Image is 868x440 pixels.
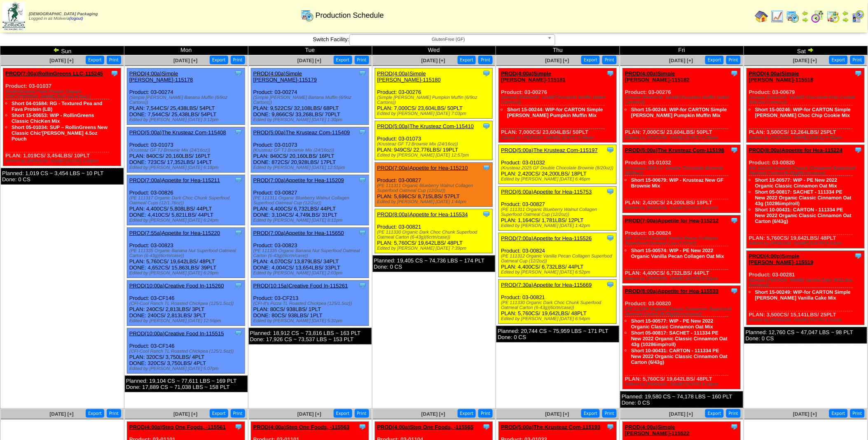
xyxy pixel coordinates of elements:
[669,411,693,417] span: [DATE] [+]
[297,58,321,63] a: [DATE] [+]
[854,252,863,260] img: Tooltip
[631,107,727,118] a: Short 15-00244: WIP-for CARTON Simple [PERSON_NAME] Pumpkin Muffin Mix
[49,411,73,417] a: [DATE] [+]
[173,58,197,63] span: [DATE] [+]
[377,183,493,193] div: (PE 111311 Organic Blueberry Walnut Collagen Superfood Oatmeal Cup (12/2oz))
[2,2,25,30] img: zoroco-logo-small.webp
[358,128,367,136] img: Tooltip
[231,56,245,64] button: Print
[850,56,865,64] button: Print
[253,218,369,223] div: Edited by [PERSON_NAME] [DATE] 8:11pm
[248,46,372,55] td: Tue
[107,56,121,64] button: Print
[129,165,245,170] div: Edited by [PERSON_NAME] [DATE] 6:18pm
[545,411,569,417] span: [DATE] [+]
[129,271,245,276] div: Edited by [PERSON_NAME] [DATE] 6:29pm
[625,424,690,436] a: PROD(4:00a)Simple [PERSON_NAME]-115522
[501,270,616,275] div: Edited by [PERSON_NAME] [DATE] 6:52pm
[129,318,245,323] div: Edited by [PERSON_NAME] [DATE] 12:56pm
[625,147,724,153] a: PROD(5:00a)The Krusteaz Com-115198
[129,218,245,223] div: Edited by [PERSON_NAME] [DATE] 6:24pm
[755,207,852,224] a: Short 10-00431: CARTON - 111334 PE New 2022 Organic Classic Cinnamon Oat Carton (6/43g)
[253,318,369,323] div: Edited by [PERSON_NAME] [DATE] 5:31pm
[726,409,741,418] button: Print
[375,68,493,119] div: Product: 03-00276 PLAN: 7,000CS / 23,604LBS / 50PLT
[631,330,728,347] a: Short 05-00817: SACHET - 111334 PE New 2022 Organic Classic Cinnamon Oat 43g (10286imp/roll)
[852,10,865,23] img: calendarcustomer.gif
[631,318,714,330] a: Short 15-00577: WIP - PE New 2022 Organic Classic Cinnamon Oat Mix
[127,328,245,374] div: Product: 03-CF146 PLAN: 320CS / 3,750LBS / 4PLT DONE: 320CS / 3,750LBS / 4PLT
[210,56,228,64] button: Export
[358,69,367,77] img: Tooltip
[377,246,493,251] div: Edited by [PERSON_NAME] [DATE] 7:39pm
[842,16,849,23] img: arrowright.gif
[5,70,103,77] a: PROD(7:00a)RollinGreens LLC-115245
[602,409,617,418] button: Print
[749,318,864,323] div: Edited by [PERSON_NAME] [DATE] 6:52pm
[496,46,620,55] td: Thu
[234,329,243,337] img: Tooltip
[127,127,245,173] div: Product: 03-01073 PLAN: 840CS / 20,160LBS / 16PLT DONE: 723CS / 17,352LBS / 14PLT
[749,95,864,105] div: (Simple [PERSON_NAME] Chocolate Chip Cookie (6/9.4oz Cartons))
[210,409,228,418] button: Export
[625,288,719,294] a: PROD(8:00a)Appetite for Hea-115533
[29,12,98,21] span: Logged in as Molivera
[581,409,600,418] button: Export
[625,307,740,316] div: (PE 111334 Organic Classic Cinnamon Superfood Oatmeal Carton (6-43g)(6crtn/case))
[545,58,569,63] a: [DATE] [+]
[129,248,245,258] div: (PE 111335 Organic Banana Nut Superfood Oatmeal Carton (6-43g)(6crtn/case))
[297,411,321,417] a: [DATE] [+]
[807,47,814,53] img: arrowright.gif
[107,409,121,418] button: Print
[377,230,493,240] div: (PE 111330 Organic Dark Choc Chunk Superfood Oatmeal Carton (6-43g)(6crtn/case))
[669,58,693,63] a: [DATE] [+]
[730,146,739,154] img: Tooltip
[458,56,476,64] button: Export
[606,146,615,154] img: Tooltip
[730,216,739,225] img: Tooltip
[377,211,468,218] a: PROD(8:00a)Appetite for Hea-115534
[372,46,496,55] td: Wed
[606,69,615,77] img: Tooltip
[129,129,226,136] a: PROD(5:00a)The Krusteaz Com-115408
[253,95,369,105] div: (Simple [PERSON_NAME] Banana Muffin (6/9oz Cartons))
[802,10,809,16] img: arrowleft.gif
[251,175,369,225] div: Product: 03-00827 PLAN: 4,400CS / 6,732LBS / 44PLT DONE: 3,104CS / 4,749LBS / 31PLT
[129,148,245,153] div: (Krusteaz GF TJ Brownie Mix (24/16oz))
[747,251,865,325] div: Product: 03-00281 PLAN: 3,500CS / 15,141LBS / 25PLT
[501,235,592,241] a: PROD(7:00a)Appetite for Hea-115526
[334,56,352,64] button: Export
[375,121,493,160] div: Product: 03-01073 PLAN: 949CS / 22,776LBS / 19PLT
[127,281,245,326] div: Product: 03-CF146 PLAN: 240CS / 2,813LBS / 3PLT DONE: 240CS / 2,813LBS / 3PLT
[253,301,369,306] div: (CFI-It's Pizza TL Roasted Chickpea (125/1.5oz))
[234,128,243,136] img: Tooltip
[129,349,245,354] div: (CFI-Cool Ranch TL Roasted Chickpea (125/1.5oz))
[501,135,616,140] div: Edited by [PERSON_NAME] [DATE] 6:44pm
[755,189,852,206] a: Short 05-00817: SACHET - 111334 PE New 2022 Organic Classic Cinnamon Oat 43g (10286imp/roll)
[253,271,369,276] div: Edited by [PERSON_NAME] [DATE] 2:03pm
[499,233,617,277] div: Product: 03-00824 PLAN: 4,400CS / 6,732LBS / 44PLT
[482,122,491,130] img: Tooltip
[377,153,493,158] div: Edited by [PERSON_NAME] [DATE] 12:57pm
[358,176,367,184] img: Tooltip
[501,189,592,195] a: PROD(6:00a)Appetite for Hea-115753
[253,230,344,236] a: PROD(7:00a)Appetite for Hea-115650
[316,11,384,20] span: Production Schedule
[234,423,243,431] img: Tooltip
[86,409,104,418] button: Export
[249,328,372,344] div: Planned: 18,912 CS ~ 73,816 LBS ~ 163 PLT Done: 17,926 CS ~ 73,537 LBS ~ 153 PLT
[623,68,741,143] div: Product: 03-00276 PLAN: 7,000CS / 23,604LBS / 50PLT
[129,95,245,105] div: (Simple [PERSON_NAME] Banana Muffin (6/9oz Cartons))
[129,366,245,371] div: Edited by [PERSON_NAME] [DATE] 5:07pm
[625,166,740,176] div: (Krusteaz 2025 GF Double Chocolate Brownie (8/20oz))
[793,411,817,417] span: [DATE] [+]
[377,424,474,430] a: PROD(4:00a)Step One Foods, -115565
[625,276,740,281] div: Edited by [PERSON_NAME] [DATE] 6:51pm
[421,58,445,63] a: [DATE] [+]
[482,164,491,172] img: Tooltip
[606,281,615,289] img: Tooltip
